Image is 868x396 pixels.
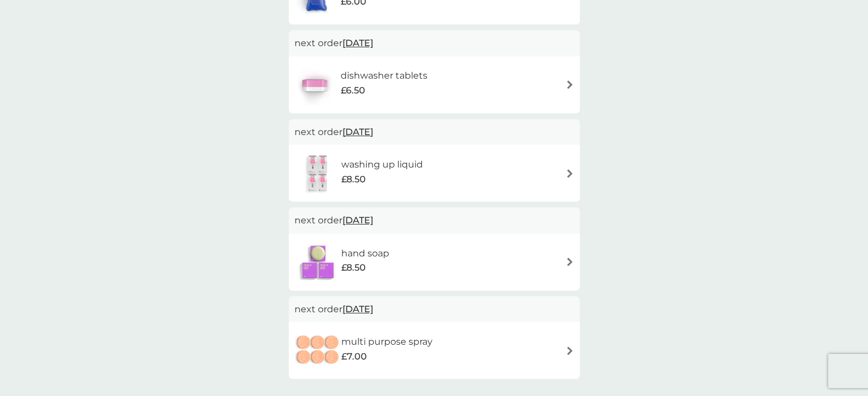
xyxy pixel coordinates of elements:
[341,349,367,364] span: £7.00
[342,32,373,54] span: [DATE]
[294,302,574,317] p: next order
[566,258,574,266] img: arrow right
[341,246,389,261] h6: hand soap
[342,121,373,143] span: [DATE]
[341,334,433,349] h6: multi purpose spray
[294,65,334,105] img: dishwasher tablets
[341,172,366,187] span: £8.50
[566,346,574,355] img: arrow right
[342,209,373,231] span: [DATE]
[341,260,366,275] span: £8.50
[341,68,427,83] h6: dishwasher tablets
[566,80,574,89] img: arrow right
[294,242,341,282] img: hand soap
[294,125,574,140] p: next order
[294,330,341,370] img: multi purpose spray
[294,36,574,51] p: next order
[341,157,423,172] h6: washing up liquid
[566,169,574,178] img: arrow right
[294,213,574,228] p: next order
[294,153,341,193] img: washing up liquid
[341,83,365,98] span: £6.50
[342,298,373,320] span: [DATE]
